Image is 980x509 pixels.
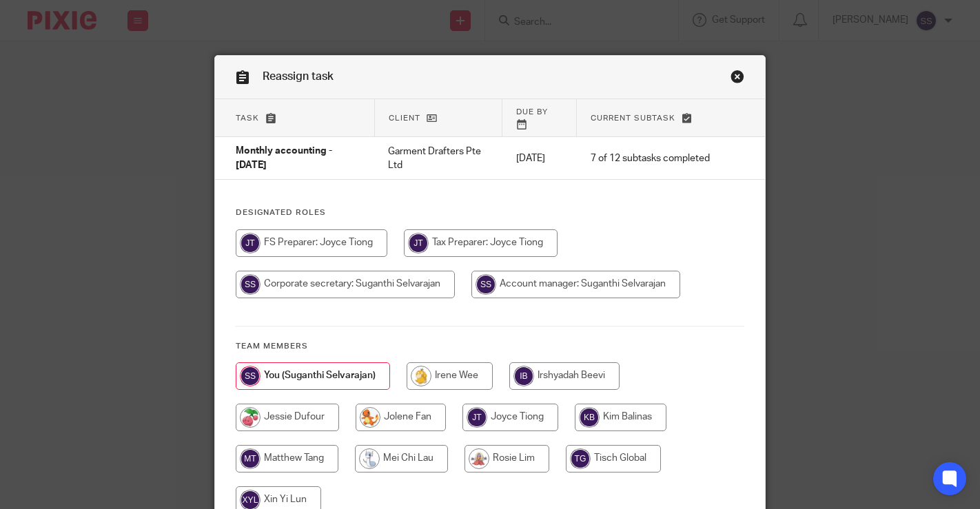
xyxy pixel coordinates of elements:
[591,114,675,122] span: Current subtask
[577,137,724,180] td: 7 of 12 subtasks completed
[516,152,563,165] p: [DATE]
[389,114,420,122] span: Client
[388,145,488,173] p: Garment Drafters Pte Ltd
[236,341,744,352] h4: Team members
[236,147,332,171] span: Monthly accounting - [DATE]
[236,207,744,218] h4: Designated Roles
[236,114,259,122] span: Task
[263,71,334,82] span: Reassign task
[731,70,744,88] a: Close this dialog window
[516,108,548,116] span: Due by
